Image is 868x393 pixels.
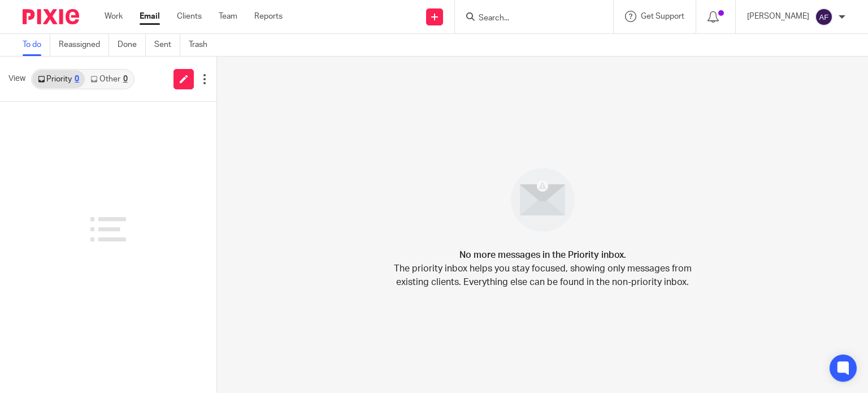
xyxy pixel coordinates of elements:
img: image [504,161,582,239]
a: Reassigned [59,34,109,56]
a: Sent [154,34,180,56]
a: Clients [177,11,202,22]
h4: No more messages in the Priority inbox. [459,248,626,262]
span: Get Support [641,12,684,20]
p: The priority inbox helps you stay focused, showing only messages from existing clients. Everythin... [393,262,692,289]
a: Email [140,11,160,22]
div: 0 [123,75,128,83]
img: svg%3E [815,8,833,26]
a: Trash [189,34,216,56]
a: Reports [254,11,283,22]
img: Pixie [23,9,79,24]
a: Team [219,11,237,22]
a: Work [105,11,123,22]
p: [PERSON_NAME] [747,11,809,22]
span: View [8,73,25,85]
a: Priority0 [32,70,85,88]
div: 0 [75,75,79,83]
input: Search [478,14,579,24]
a: To do [23,34,50,56]
a: Done [118,34,146,56]
a: Other0 [85,70,133,88]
